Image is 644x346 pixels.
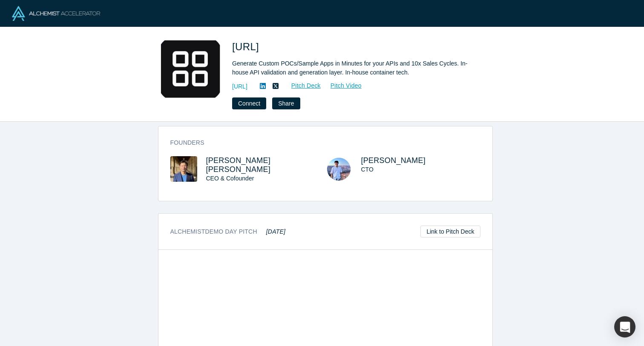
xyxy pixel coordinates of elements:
[161,39,220,99] img: Sampleapp.ai's Logo
[232,59,471,77] div: Generate Custom POCs/Sample Apps in Minutes for your APIs and 10x Sales Cycles. In-house API vali...
[12,6,100,21] img: Alchemist Logo
[232,82,247,91] a: [URL]
[170,138,469,147] h3: Founders
[232,97,266,109] button: Connect
[420,226,480,237] a: Link to Pitch Deck
[266,228,285,235] em: [DATE]
[170,156,197,182] img: Jun Liang Lee's Profile Image
[206,175,254,182] span: CEO & Cofounder
[206,156,271,174] a: [PERSON_NAME] [PERSON_NAME]
[170,227,286,236] h3: Alchemist Demo Day Pitch
[321,81,362,91] a: Pitch Video
[232,41,262,52] span: [URL]
[361,166,374,173] span: CTO
[325,156,352,182] img: Sean Er's Profile Image
[361,156,426,165] a: [PERSON_NAME]
[282,81,321,91] a: Pitch Deck
[272,97,300,109] button: Share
